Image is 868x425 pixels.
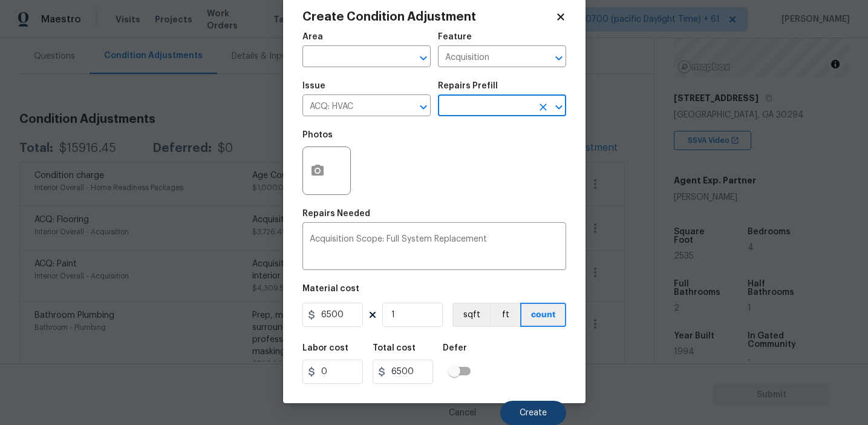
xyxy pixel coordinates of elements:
[302,82,325,90] h5: Issue
[520,409,547,418] span: Create
[310,235,559,260] textarea: Acquisition Scope: Full System Replacement
[415,50,432,67] button: Open
[302,209,370,218] h5: Repairs Needed
[429,401,495,425] button: Cancel
[520,303,566,327] button: count
[500,401,566,425] button: Create
[302,11,555,23] h2: Create Condition Adjustment
[535,99,552,116] button: Clear
[302,344,348,352] h5: Labor cost
[438,33,472,41] h5: Feature
[550,99,567,116] button: Open
[490,303,520,327] button: ft
[452,303,490,327] button: sqft
[438,82,498,90] h5: Repairs Prefill
[373,344,416,352] h5: Total cost
[443,344,467,352] h5: Defer
[302,285,359,293] h5: Material cost
[449,409,476,418] span: Cancel
[550,50,567,67] button: Open
[302,33,323,41] h5: Area
[415,99,432,116] button: Open
[302,131,333,139] h5: Photos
